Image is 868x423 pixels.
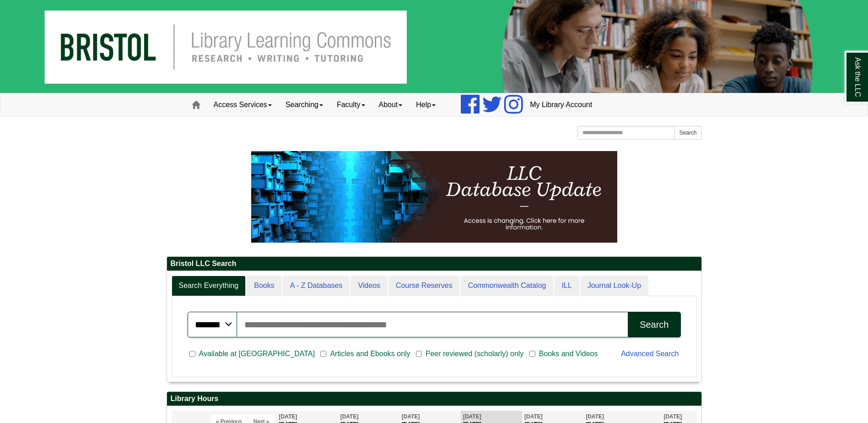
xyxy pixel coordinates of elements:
[621,350,679,358] a: Advanced Search
[529,350,535,358] input: Books and Videos
[388,276,460,296] a: Course Reserves
[524,413,543,420] span: [DATE]
[628,312,680,337] button: Search
[340,413,359,420] span: [DATE]
[422,348,527,359] span: Peer reviewed (scholarly) only
[251,151,617,243] img: HTML tutorial
[279,413,297,420] span: [DATE]
[167,392,701,406] h2: Library Hours
[402,413,420,420] span: [DATE]
[350,276,388,296] a: Videos
[189,350,195,358] input: Available at [GEOGRAPHIC_DATA]
[372,93,410,116] a: About
[640,320,669,330] div: Search
[674,126,701,140] button: Search
[580,276,648,296] a: Journal Look-Up
[167,257,701,271] h2: Bristol LLC Search
[330,93,372,116] a: Faculty
[320,350,326,358] input: Articles and Ebooks only
[463,413,481,420] span: [DATE]
[207,93,279,116] a: Access Services
[663,413,682,420] span: [DATE]
[279,93,330,116] a: Searching
[247,276,281,296] a: Books
[326,348,414,359] span: Articles and Ebooks only
[586,413,604,420] span: [DATE]
[416,350,422,358] input: Peer reviewed (scholarly) only
[195,348,318,359] span: Available at [GEOGRAPHIC_DATA]
[523,93,599,116] a: My Library Account
[535,348,602,359] span: Books and Videos
[461,276,554,296] a: Commonwealth Catalog
[409,93,442,116] a: Help
[554,276,579,296] a: ILL
[172,276,246,296] a: Search Everything
[283,276,350,296] a: A - Z Databases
